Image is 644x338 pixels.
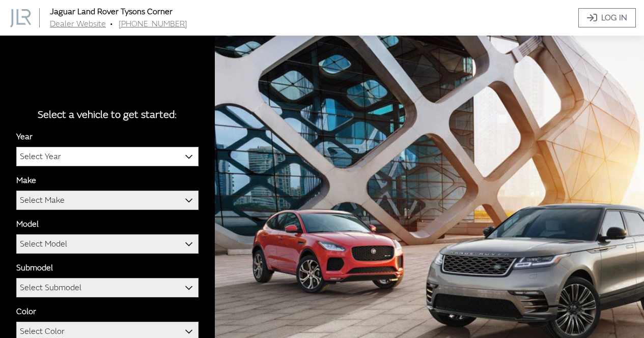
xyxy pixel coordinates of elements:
label: Year [16,131,33,143]
label: Model [16,218,39,230]
span: Log In [601,12,627,24]
span: Select Model [16,234,199,254]
span: Select Year [17,147,198,166]
span: Select Submodel [17,279,198,297]
span: Select Model [20,235,67,253]
img: Dashboard [10,9,31,27]
label: Submodel [16,262,53,274]
label: Make [16,174,36,187]
span: • [110,19,113,29]
span: Select Year [20,147,61,166]
a: Log In [578,8,636,27]
span: Select Year [16,147,199,166]
span: Select Submodel [20,279,81,297]
div: Select a vehicle to get started: [16,107,199,122]
a: [PHONE_NUMBER] [119,19,187,29]
span: Select Make [20,191,65,209]
span: Select Make [16,191,199,210]
label: Color [16,305,36,318]
span: Select Model [17,235,198,253]
a: Jaguar Land Rover Tysons Corner logo [10,8,48,27]
a: Jaguar Land Rover Tysons Corner [50,7,173,17]
a: Dealer Website [50,19,106,29]
span: Select Submodel [16,278,199,297]
span: Select Make [17,191,198,209]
